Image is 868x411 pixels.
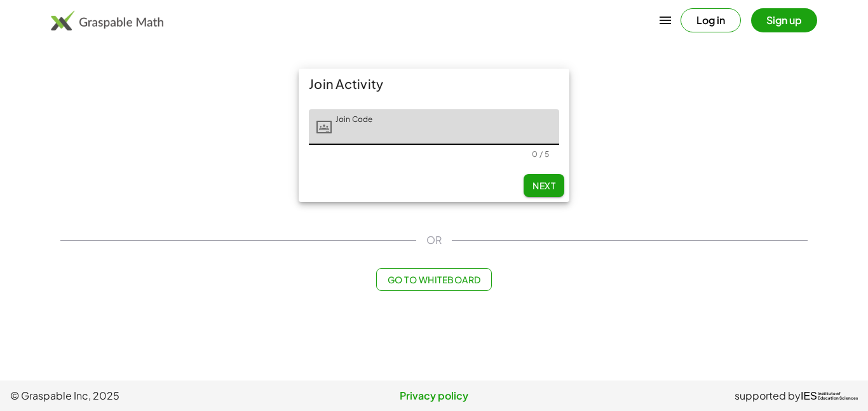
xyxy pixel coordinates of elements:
button: Go to Whiteboard [376,268,491,291]
a: Privacy policy [293,388,576,403]
span: Institute of Education Sciences [818,392,858,401]
button: Next [524,174,564,197]
button: Sign up [751,8,817,32]
div: Join Activity [299,69,569,99]
span: Next [532,180,555,191]
div: 0 / 5 [532,149,549,159]
span: OR [426,232,442,248]
span: IES [801,390,817,402]
a: IESInstitute ofEducation Sciences [801,388,858,403]
span: supported by [735,388,801,403]
button: Log in [681,8,741,32]
span: Go to Whiteboard [387,274,480,285]
span: © Graspable Inc, 2025 [10,388,293,403]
